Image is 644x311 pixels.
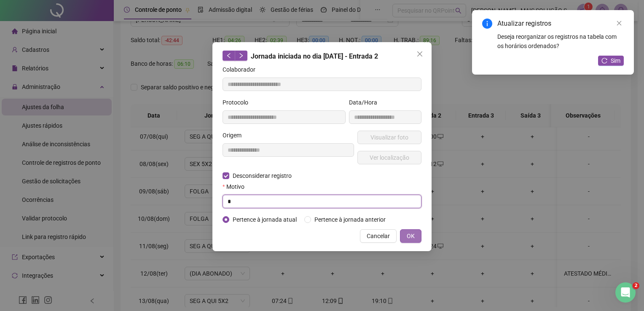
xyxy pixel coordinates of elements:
button: left [223,51,235,61]
span: close [616,20,622,26]
button: Cancelar [360,229,397,243]
button: OK [400,229,421,243]
span: info-circle [482,19,492,29]
a: Close [614,19,624,28]
span: Cancelar [367,231,390,241]
span: 2 [633,282,639,289]
span: OK [407,231,415,241]
span: right [238,53,244,59]
button: Visualizar foto [357,131,421,144]
button: Ver localização [357,151,421,164]
iframe: Intercom live chat [615,282,636,303]
div: Deseja reorganizar os registros na tabela com os horários ordenados? [497,32,624,51]
span: reload [601,58,607,64]
span: Sim [611,56,620,65]
button: Sim [598,56,624,66]
span: Pertence à jornada anterior [311,215,389,224]
label: Origem [223,131,247,140]
label: Motivo [223,182,250,191]
span: Pertence à jornada atual [229,215,300,224]
div: Atualizar registros [497,19,624,29]
label: Data/Hora [349,98,383,107]
button: right [235,51,247,61]
label: Protocolo [223,98,254,107]
span: left [226,53,232,59]
span: Desconsiderar registro [229,171,295,180]
label: Colaborador [223,65,261,74]
button: Close [413,47,427,61]
span: close [416,51,423,57]
div: Jornada iniciada no dia [DATE] - Entrada 2 [223,51,421,62]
